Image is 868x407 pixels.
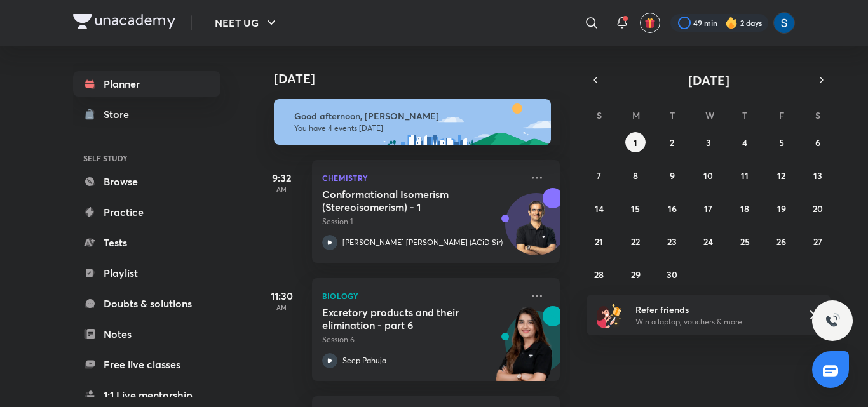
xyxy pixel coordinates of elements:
[635,303,792,316] h6: Refer friends
[703,236,713,248] abbr: September 24, 2025
[813,203,823,215] abbr: September 20, 2025
[662,165,682,185] button: September 9, 2025
[322,216,522,227] p: Session 1
[779,137,784,149] abbr: September 5, 2025
[703,170,713,182] abbr: September 10, 2025
[667,236,677,248] abbr: September 23, 2025
[662,231,682,251] button: September 23, 2025
[73,352,220,377] a: Free live classes
[256,170,307,185] h5: 9:32
[634,137,637,149] abbr: September 1, 2025
[73,230,220,255] a: Tests
[73,102,220,127] a: Store
[73,147,220,169] h6: SELF STUDY
[274,71,573,86] h4: [DATE]
[256,185,307,193] p: AM
[777,170,785,182] abbr: September 12, 2025
[640,13,660,33] button: avatar
[735,132,755,152] button: September 4, 2025
[815,137,820,149] abbr: September 6, 2025
[294,110,539,122] h6: Good afternoon, [PERSON_NAME]
[625,264,646,284] button: September 29, 2025
[597,109,602,121] abbr: Sunday
[104,107,137,122] div: Store
[589,198,609,218] button: September 14, 2025
[342,355,386,366] p: Seep Pahuja
[779,109,784,121] abbr: Friday
[490,306,560,394] img: unacademy
[706,137,711,149] abbr: September 3, 2025
[698,132,719,152] button: September 3, 2025
[705,109,714,121] abbr: Wednesday
[322,170,522,185] p: Chemistry
[294,123,539,133] p: You have 4 events [DATE]
[771,231,792,251] button: September 26, 2025
[589,231,609,251] button: September 21, 2025
[631,203,640,215] abbr: September 15, 2025
[631,269,641,281] abbr: September 29, 2025
[595,203,604,215] abbr: September 14, 2025
[698,165,719,185] button: September 10, 2025
[735,165,755,185] button: September 11, 2025
[815,109,820,121] abbr: Saturday
[773,12,795,34] img: Saloni Chaudhary
[771,165,792,185] button: September 12, 2025
[635,316,792,328] p: Win a laptop, vouchers & more
[668,203,677,215] abbr: September 16, 2025
[698,198,719,218] button: September 17, 2025
[597,170,601,182] abbr: September 7, 2025
[73,291,220,316] a: Doubts & solutions
[342,237,503,248] p: [PERSON_NAME] [PERSON_NAME] (ACiD Sir)
[808,132,828,152] button: September 6, 2025
[322,306,480,331] h5: Excretory products and their elimination - part 6
[740,203,749,215] abbr: September 18, 2025
[506,200,567,261] img: Avatar
[322,288,522,304] p: Biology
[322,188,480,213] h5: Conformational Isomerism (Stereoisomerism) - 1
[73,321,220,347] a: Notes
[771,198,792,218] button: September 19, 2025
[207,10,287,36] button: NEET UG
[625,132,646,152] button: September 1, 2025
[740,236,750,248] abbr: September 25, 2025
[688,72,729,89] span: [DATE]
[256,288,307,304] h5: 11:30
[73,169,220,194] a: Browse
[813,170,822,182] abbr: September 13, 2025
[662,198,682,218] button: September 16, 2025
[274,99,551,145] img: afternoon
[594,269,604,281] abbr: September 28, 2025
[597,302,622,328] img: referral
[662,132,682,152] button: September 2, 2025
[808,231,828,251] button: September 27, 2025
[735,198,755,218] button: September 18, 2025
[667,269,677,281] abbr: September 30, 2025
[644,17,656,29] img: avatar
[256,304,307,311] p: AM
[625,198,646,218] button: September 15, 2025
[670,109,675,121] abbr: Tuesday
[698,231,719,251] button: September 24, 2025
[589,264,609,284] button: September 28, 2025
[670,170,675,182] abbr: September 9, 2025
[813,236,822,248] abbr: September 27, 2025
[808,198,828,218] button: September 20, 2025
[633,170,638,182] abbr: September 8, 2025
[604,71,813,89] button: [DATE]
[662,264,682,284] button: September 30, 2025
[631,236,640,248] abbr: September 22, 2025
[589,165,609,185] button: September 7, 2025
[776,236,786,248] abbr: September 26, 2025
[808,165,828,185] button: September 13, 2025
[704,203,712,215] abbr: September 17, 2025
[741,170,749,182] abbr: September 11, 2025
[625,231,646,251] button: September 22, 2025
[725,17,738,29] img: streak
[73,71,220,97] a: Planner
[777,203,786,215] abbr: September 19, 2025
[322,334,522,345] p: Session 6
[73,14,175,29] img: Company Logo
[625,165,646,185] button: September 8, 2025
[670,137,674,149] abbr: September 2, 2025
[73,260,220,286] a: Playlist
